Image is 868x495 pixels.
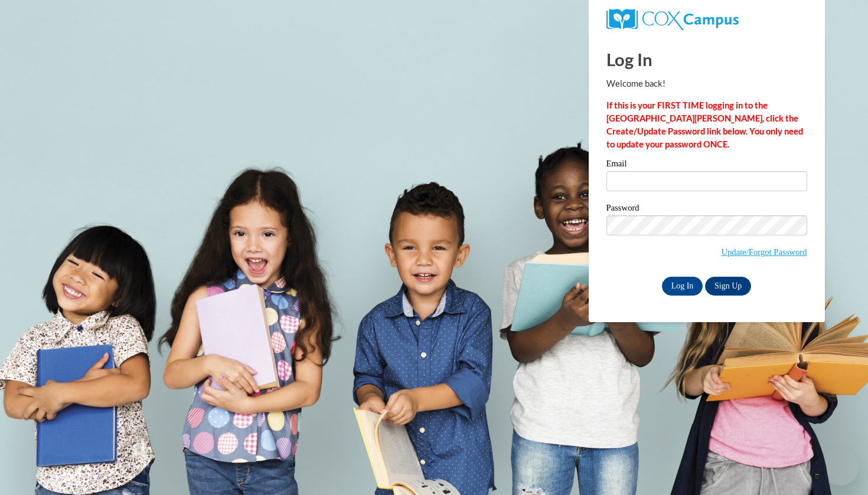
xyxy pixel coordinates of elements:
strong: If this is your FIRST TIME logging in to the [GEOGRAPHIC_DATA][PERSON_NAME], click the Create/Upd... [606,100,803,149]
a: COX Campus [606,9,807,30]
label: Password [606,204,807,215]
input: Log In [662,277,703,296]
p: Welcome back! [606,77,807,90]
a: Sign Up [705,277,751,296]
iframe: Button to launch messaging window [821,448,859,486]
h1: Log In [606,47,807,71]
a: Update/Forgot Password [721,247,807,257]
img: COX Campus [606,9,739,30]
label: Email [606,159,807,171]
